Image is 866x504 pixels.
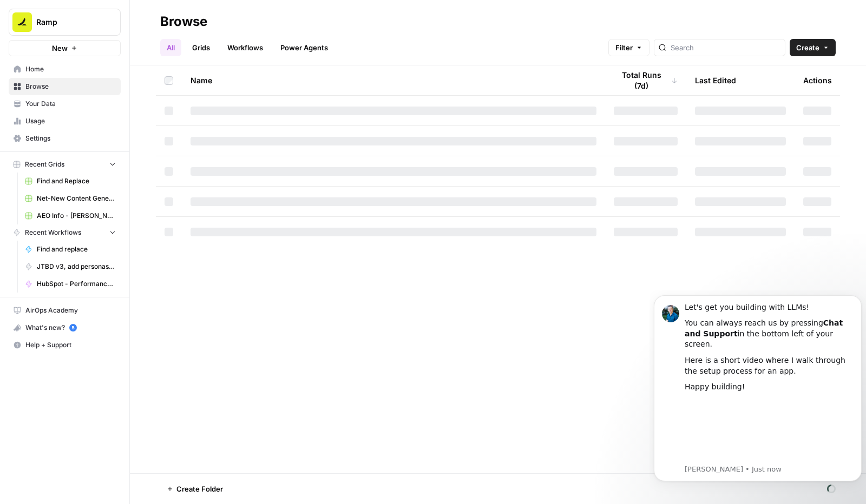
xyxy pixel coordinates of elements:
iframe: Intercom notifications message [649,290,866,499]
img: Ramp Logo [12,12,32,32]
span: Create [796,42,819,53]
span: HubSpot - Performance Tiering [37,279,116,289]
span: AirOps Academy [25,306,116,315]
button: Help + Support [9,336,121,354]
div: What's new? [9,320,120,336]
span: New [52,43,68,54]
a: Browse [9,78,121,95]
a: Find and Replace [20,173,121,190]
a: Find and replace [20,241,121,258]
a: HubSpot - Performance Tiering [20,275,121,293]
button: Workspace: Ramp [9,9,121,36]
span: Usage [25,116,116,126]
span: Net-New Content Generator - Grid Template [37,194,116,203]
text: 5 [71,325,74,330]
span: Filter [615,42,633,53]
input: Search [671,42,780,53]
span: Your Data [25,99,116,109]
button: Filter [608,39,649,56]
a: Power Agents [274,39,334,56]
div: Actions [803,65,832,95]
a: Net-New Content Generator - Grid Template [20,190,121,207]
a: Usage [9,112,121,130]
a: Settings [9,130,121,147]
span: Find and Replace [37,176,116,186]
a: AirOps Academy [9,302,121,319]
a: Your Data [9,95,121,112]
a: 5 [69,324,77,331]
span: Recent Grids [25,160,64,169]
a: All [160,39,181,56]
a: JTBD v3, add personas (wip) [20,258,121,275]
span: Ramp [36,17,102,28]
span: Find and replace [37,244,116,254]
a: AEO Info - [PERSON_NAME] [20,207,121,224]
span: AEO Info - [PERSON_NAME] [37,211,116,221]
span: Create Folder [176,483,223,494]
a: Workflows [221,39,270,56]
span: JTBD v3, add personas (wip) [37,262,116,271]
button: Recent Workflows [9,224,121,241]
iframe: youtube [35,108,204,173]
span: Browse [25,82,116,91]
button: Create [790,39,836,56]
span: Help + Support [25,340,116,350]
span: Recent Workflows [25,228,81,237]
button: What's new? 5 [9,319,121,336]
p: Message from Alex, sent Just now [35,175,204,184]
span: Settings [25,134,116,143]
span: Home [25,64,116,74]
a: Grids [186,39,216,56]
a: Home [9,61,121,78]
div: Total Runs (7d) [614,65,678,95]
div: Browse [160,13,207,30]
div: Name [191,65,596,95]
div: Last Edited [695,65,736,95]
button: Create Folder [160,480,229,498]
button: New [9,40,121,56]
button: Recent Grids [9,156,121,173]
